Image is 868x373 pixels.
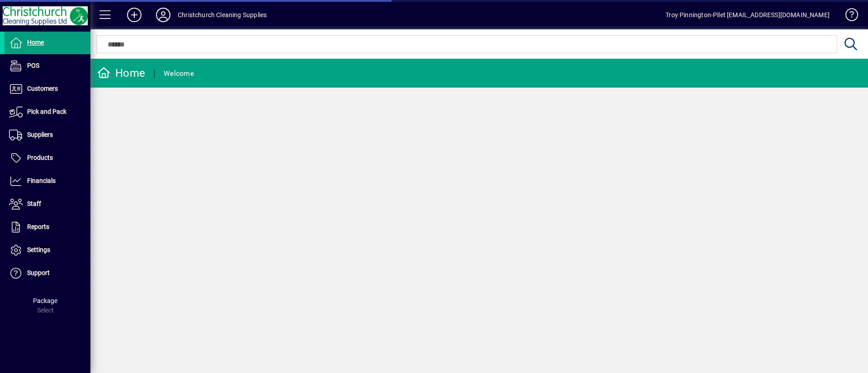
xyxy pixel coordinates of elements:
div: Home [97,66,145,80]
span: Support [27,269,50,276]
a: Customers [5,78,90,100]
a: Suppliers [5,124,90,146]
span: Staff [27,200,41,207]
span: Settings [27,246,50,253]
span: Products [27,154,53,161]
div: Troy Pinnington-Pilet [EMAIL_ADDRESS][DOMAIN_NAME] [665,8,830,22]
div: Christchurch Cleaning Supplies [178,8,267,22]
span: Financials [27,177,56,184]
a: POS [5,55,90,77]
a: Settings [5,239,90,261]
span: Suppliers [27,131,53,138]
button: Add [120,7,149,23]
a: Products [5,147,90,169]
span: Customers [27,85,58,92]
button: Profile [149,7,178,23]
span: POS [27,62,39,69]
a: Pick and Pack [5,101,90,123]
span: Pick and Pack [27,108,66,115]
a: Support [5,262,90,284]
span: Home [27,39,44,46]
div: Welcome [164,66,194,81]
a: Staff [5,193,90,215]
span: Reports [27,223,49,230]
a: Financials [5,170,90,192]
a: Knowledge Base [839,2,857,31]
a: Reports [5,216,90,238]
span: Package [33,297,57,304]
